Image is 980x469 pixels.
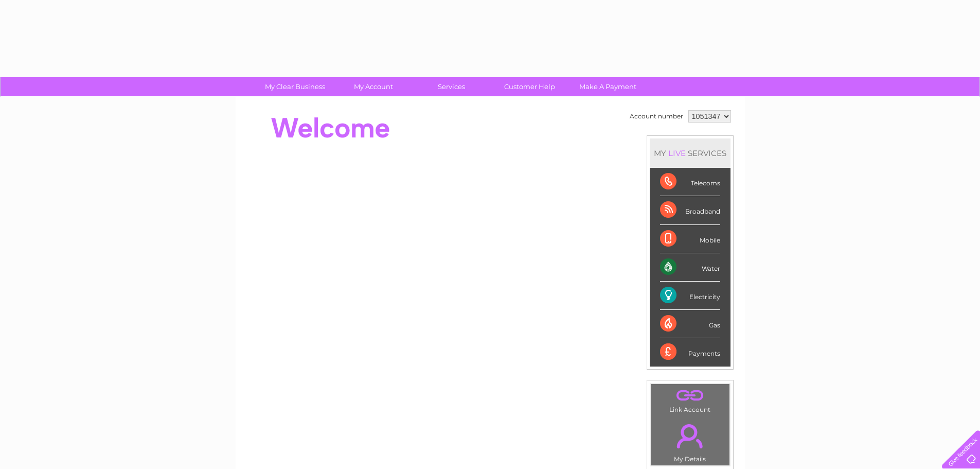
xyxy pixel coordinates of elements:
a: . [653,418,727,454]
div: Telecoms [660,168,720,196]
td: My Details [650,415,730,466]
div: Mobile [660,225,720,253]
div: MY SERVICES [650,138,730,168]
div: LIVE [666,148,688,158]
div: Broadband [660,196,720,224]
a: My Account [331,77,416,96]
div: Payments [660,338,720,366]
a: Customer Help [487,77,572,96]
div: Water [660,253,720,282]
td: Account number [627,108,686,125]
td: Link Account [650,384,730,416]
a: Services [409,77,494,96]
div: Gas [660,310,720,338]
div: Electricity [660,282,720,310]
a: . [653,387,727,405]
a: My Clear Business [253,77,337,96]
a: Make A Payment [565,77,650,96]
